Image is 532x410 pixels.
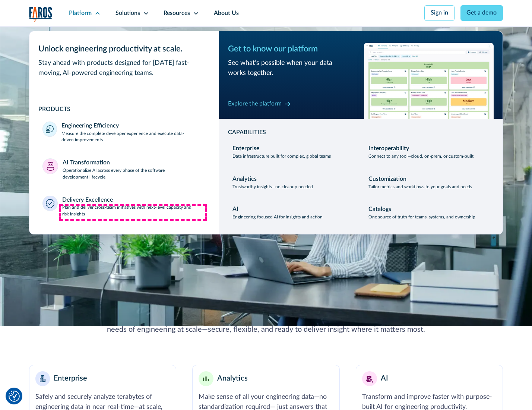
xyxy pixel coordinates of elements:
[368,205,391,214] div: Catalogs
[9,391,20,402] img: Revisit consent button
[62,204,206,218] p: Plan and deliver cross-team initiatives with next-level capacity and risk insights
[364,201,494,225] a: CatalogsOne source of truth for teams, systems, and ownership
[232,153,331,160] p: Data infrastructure built for complex, global teams
[364,43,494,119] img: Workflow productivity trends heatmap chart
[460,5,503,21] a: Get a demo
[63,158,110,167] div: AI Transformation
[228,43,358,55] div: Get to know our platform
[232,175,257,184] div: Analytics
[29,26,503,234] nav: Platform
[232,205,238,214] div: AI
[38,117,210,148] a: Engineering EfficiencyMeasure the complete developer experience and execute data-driven improvements
[115,9,140,18] div: Solutions
[368,153,474,160] p: Connect to any tool—cloud, on-prem, or custom-built
[368,144,409,153] div: Interoperability
[232,214,323,221] p: Engineering-focused AI for insights and action
[228,170,358,195] a: AnalyticsTrustworthy insights—no cleanup needed
[38,105,210,114] div: PRODUCTS
[228,201,358,225] a: AIEngineering-focused AI for insights and action
[232,144,259,153] div: Enterprise
[62,196,113,205] div: Delivery Excellence
[228,128,494,137] div: CAPABILITIES
[228,58,358,78] div: See what’s possible when your data works together.
[228,140,358,164] a: EnterpriseData infrastructure built for complex, global teams
[38,43,210,55] div: Unlock engineering productivity at scale.
[232,184,313,190] p: Trustworthy insights—no cleanup needed
[69,9,92,18] div: Platform
[40,375,46,382] img: Enterprise building blocks or structure icon
[368,175,406,184] div: Customization
[228,100,282,108] div: Explore the platform
[228,98,291,110] a: Explore the platform
[54,373,87,384] div: Enterprise
[364,140,494,164] a: InteroperabilityConnect to any tool—cloud, on-prem, or custom-built
[217,373,248,384] div: Analytics
[164,9,190,18] div: Resources
[381,373,388,384] div: AI
[63,167,206,181] p: Operationalize AI across every phase of the software development lifecycle
[364,373,375,384] img: AI robot or assistant icon
[38,191,210,223] a: Delivery ExcellencePlan and deliver cross-team initiatives with next-level capacity and risk insi...
[29,7,53,22] a: home
[9,391,20,402] button: Cookie Settings
[368,214,475,221] p: One source of truth for teams, systems, and ownership
[38,58,210,78] div: Stay ahead with products designed for [DATE] fast-moving, AI-powered engineering teams.
[368,184,472,190] p: Tailor metrics and workflows to your goals and needs
[203,376,209,381] img: Minimalist bar chart analytics icon
[38,154,210,185] a: AI TransformationOperationalize AI across every phase of the software development lifecycle
[424,5,455,21] a: Sign in
[61,122,119,130] div: Engineering Efficiency
[29,7,53,22] img: Logo of the analytics and reporting company Faros.
[364,170,494,195] a: CustomizationTailor metrics and workflows to your goals and needs
[61,130,205,144] p: Measure the complete developer experience and execute data-driven improvements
